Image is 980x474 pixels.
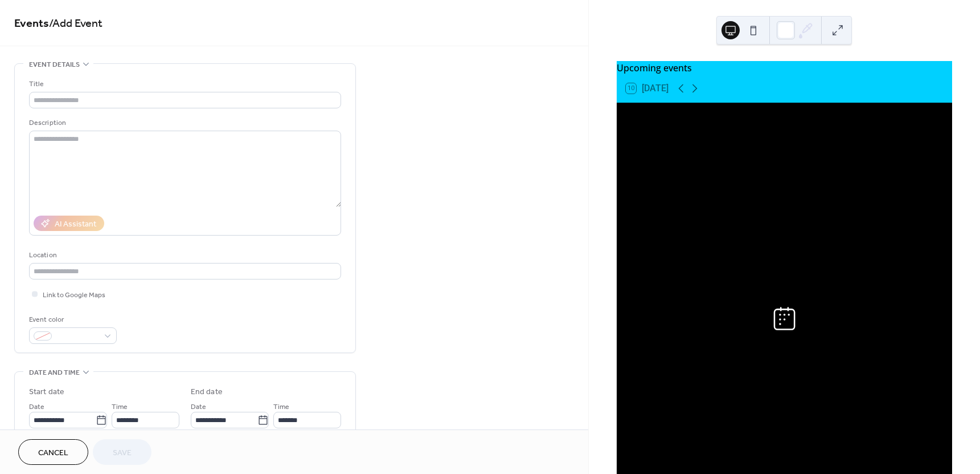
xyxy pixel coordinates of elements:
[112,401,128,413] span: Time
[273,401,289,413] span: Time
[29,249,339,261] div: Location
[38,447,68,459] span: Cancel
[191,401,206,413] span: Date
[29,367,80,379] span: Date and time
[29,59,80,71] span: Event details
[18,439,88,465] button: Cancel
[29,117,339,129] div: Description
[14,13,49,35] a: Events
[29,314,114,326] div: Event color
[617,61,952,75] div: Upcoming events
[29,386,64,398] div: Start date
[43,289,105,301] span: Link to Google Maps
[49,13,102,35] span: / Add Event
[29,401,44,413] span: Date
[29,78,339,90] div: Title
[191,386,223,398] div: End date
